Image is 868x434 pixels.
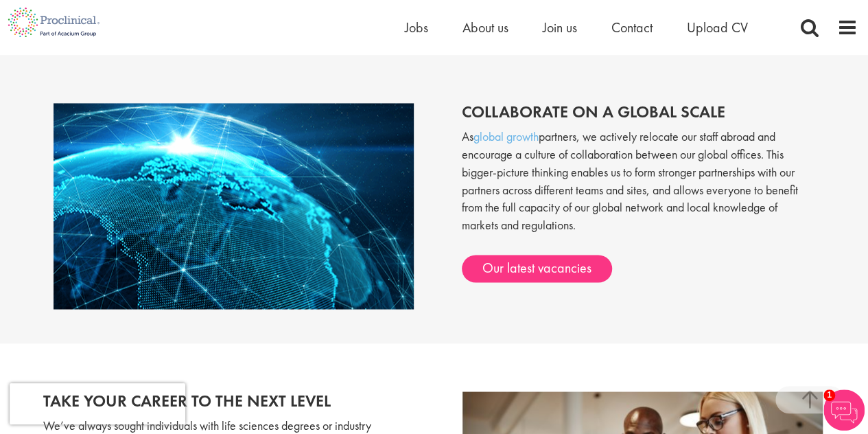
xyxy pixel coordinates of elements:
h2: Collaborate on a global scale [462,103,815,121]
h2: Take your career to the next level [43,391,424,409]
iframe: reCAPTCHA [10,383,185,424]
a: global growth [473,128,539,144]
span: 1 [823,389,835,401]
a: Our latest vacancies [462,255,612,282]
a: Jobs [405,19,428,36]
a: About us [462,19,508,36]
img: Chatbot [823,389,865,431]
a: Join us [543,19,577,36]
a: Contact [611,19,653,36]
a: Upload CV [687,19,748,36]
p: As partners, we actively relocate our staff abroad and encourage a culture of collaboration betwe... [462,128,815,247]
